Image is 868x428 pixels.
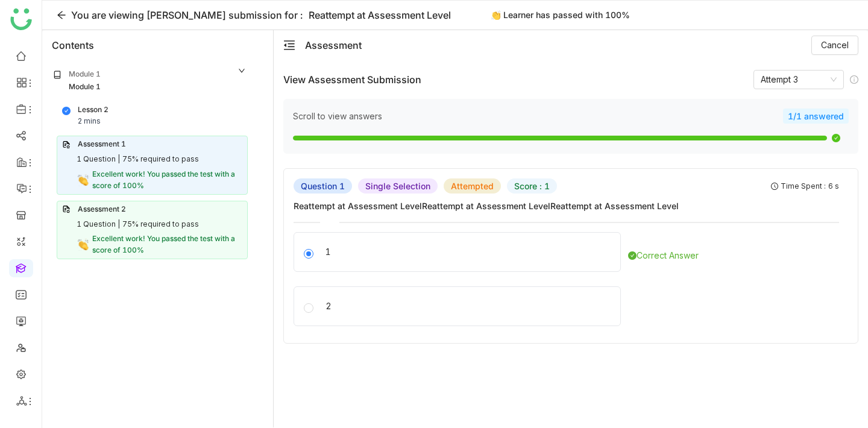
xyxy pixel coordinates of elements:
span: 6 s [828,181,839,190]
div: 1 Question | [77,219,120,230]
div: 75% required to pass [122,219,199,230]
div: Lesson 2 [78,104,108,116]
span: Excellent work! You passed the test with a score of 100% [92,234,235,254]
span: Excellent work! You passed the test with a score of 100% [92,169,235,190]
div: Module 1Module 1 [45,60,255,101]
img: congratulations.svg [77,239,89,251]
div: Module 1 [69,81,101,93]
div: Correct Answer [628,249,699,262]
nz-select-item: Attempt 3 [761,71,837,89]
div: Single Selection [358,178,438,194]
div: Contents [52,38,94,52]
span: Question 1 [294,178,352,194]
div: You are viewing [PERSON_NAME] submission for : [71,8,303,22]
div: 1 Question | [77,154,120,165]
span: menu-fold [283,39,295,51]
div: 1 [325,245,620,259]
span: Attempted [444,178,501,194]
div: Assessment 2 [78,204,126,215]
span: Time Spent : [781,181,826,190]
div: 75% required to pass [122,154,199,165]
span: Score : 1 [507,178,557,194]
div: View Assessment Submission [283,73,421,86]
img: logo [10,8,32,30]
div: 2 mins [78,116,101,127]
div: Reattempt at Assessment Level [309,8,451,22]
span: Cancel [821,39,849,52]
img: assessment.svg [62,140,71,149]
img: assessment.svg [62,205,71,213]
div: 2 [325,300,620,313]
div: Module 1 [69,69,101,80]
img: congratulations.svg [77,174,89,186]
span: Reattempt at Assessment LevelReattempt at Assessment LevelReattempt at Assessment Level [294,200,839,212]
button: menu-fold [283,39,295,52]
div: Scroll to view answers [293,111,783,121]
button: Cancel [811,36,858,55]
div: 👏 Learner has passed with 100% [483,8,637,22]
div: 1/1 answered [783,109,849,124]
div: Assessment 1 [78,139,126,150]
div: Assessment [305,39,362,51]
